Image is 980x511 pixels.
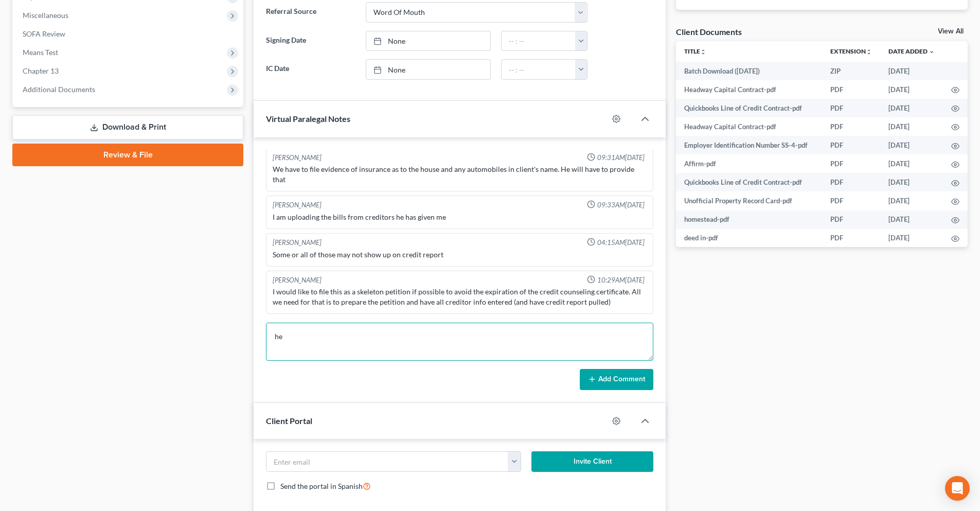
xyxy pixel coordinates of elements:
[822,191,880,210] td: PDF
[12,115,243,139] a: Download & Print
[822,117,880,136] td: PDF
[23,48,58,57] span: Means Test
[261,2,360,23] label: Referral Source
[822,136,880,154] td: PDF
[880,229,943,248] td: [DATE]
[273,238,322,248] div: [PERSON_NAME]
[945,476,970,501] div: Open Intercom Messenger
[676,229,822,248] td: deed in-pdf
[700,49,706,55] i: unfold_more
[597,153,645,163] span: 09:31AM[DATE]
[261,59,360,80] label: IC Date
[597,275,645,285] span: 10:29AM[DATE]
[880,62,943,80] td: [DATE]
[822,80,880,99] td: PDF
[676,117,822,136] td: Headway Capital Contract-pdf
[502,31,576,51] input: -- : --
[273,287,647,307] div: I would like to file this as a skeleton petition if possible to avoid the expiration of the credi...
[684,47,706,55] a: Titleunfold_more
[830,47,872,55] a: Extensionunfold_more
[676,191,822,210] td: Unofficial Property Record Card-pdf
[273,200,322,210] div: [PERSON_NAME]
[822,210,880,229] td: PDF
[366,60,490,79] a: None
[273,212,647,222] div: I am uploading the bills from creditors he has given me
[888,47,935,55] a: Date Added expand_more
[273,250,647,260] div: Some or all of those may not show up on credit report
[23,29,65,38] span: SOFA Review
[880,99,943,117] td: [DATE]
[23,66,59,75] span: Chapter 13
[880,173,943,191] td: [DATE]
[676,80,822,99] td: Headway Capital Contract-pdf
[880,191,943,210] td: [DATE]
[12,144,243,166] a: Review & File
[880,117,943,136] td: [DATE]
[676,62,822,80] td: Batch Download ([DATE])
[597,238,645,248] span: 04:15AM[DATE]
[266,452,508,471] input: Enter email
[14,25,243,43] a: SOFA Review
[880,210,943,229] td: [DATE]
[366,31,490,51] a: None
[866,49,872,55] i: unfold_more
[531,451,654,472] button: Invite Client
[280,482,363,490] span: Send the portal in Spanish
[880,154,943,173] td: [DATE]
[822,173,880,191] td: PDF
[23,85,95,94] span: Additional Documents
[676,154,822,173] td: Affirm-pdf
[502,60,576,79] input: -- : --
[822,229,880,248] td: PDF
[676,173,822,191] td: Quickbooks Line of Credit Contract-pdf
[273,164,647,185] div: We have to file evidence of insurance as to the house and any automobiles in client's name. He wi...
[597,200,645,210] span: 09:33AM[DATE]
[822,154,880,173] td: PDF
[266,114,350,124] span: Virtual Paralegal Notes
[23,11,68,20] span: Miscellaneous
[676,26,742,37] div: Client Documents
[822,62,880,80] td: ZIP
[676,210,822,229] td: homestead-pdf
[880,80,943,99] td: [DATE]
[580,369,653,391] button: Add Comment
[266,416,312,426] span: Client Portal
[822,99,880,117] td: PDF
[938,28,964,35] a: View All
[261,31,360,51] label: Signing Date
[273,275,322,285] div: [PERSON_NAME]
[676,99,822,117] td: Quickbooks Line of Credit Contract-pdf
[273,153,322,163] div: [PERSON_NAME]
[880,136,943,154] td: [DATE]
[676,136,822,154] td: Employer Identification Number SS-4-pdf
[929,49,935,55] i: expand_more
